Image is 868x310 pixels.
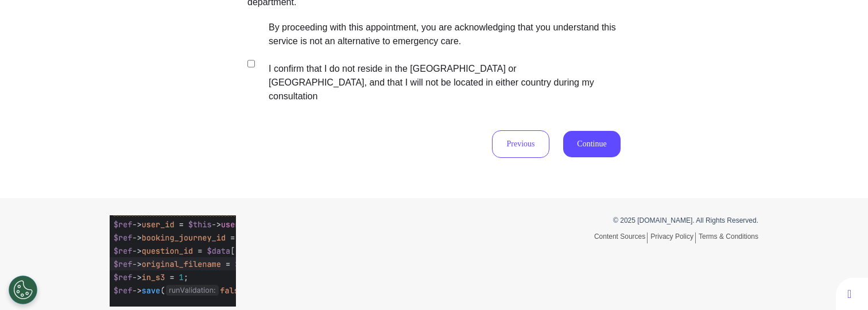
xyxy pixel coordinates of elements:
a: Content Sources [594,232,648,243]
a: Privacy Policy [650,232,696,243]
img: Spectrum.Life logo [110,215,236,306]
a: Terms & Conditions [699,232,758,241]
p: © 2025 [DOMAIN_NAME]. All Rights Reserved. [443,215,758,226]
label: By proceeding with this appointment, you are acknowledging that you understand this service is no... [257,21,617,103]
button: Continue [563,131,621,157]
button: Open Preferences [9,276,37,304]
button: Previous [492,130,549,158]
